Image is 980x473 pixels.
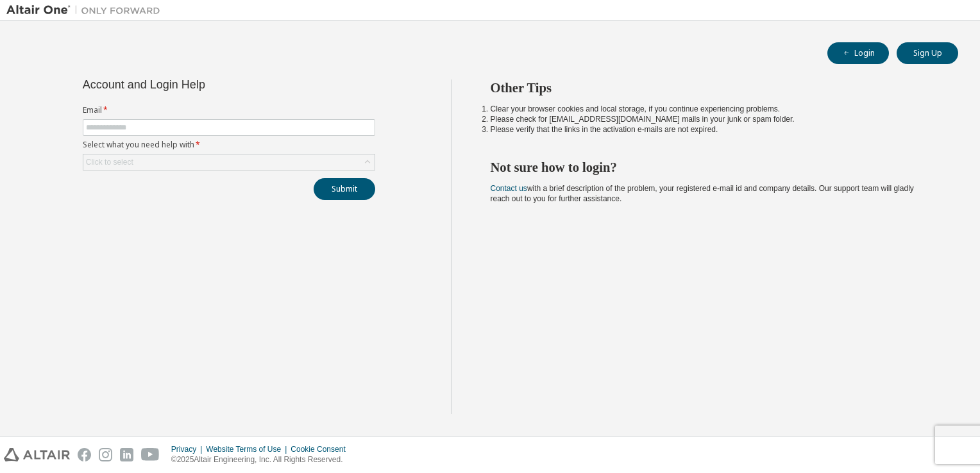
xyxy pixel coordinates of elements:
img: altair_logo.svg [4,448,70,461]
button: Sign Up [897,42,958,64]
div: Privacy [171,444,206,454]
div: Account and Login Help [83,79,317,90]
img: Altair One [6,4,167,17]
span: with a brief description of the problem, your registered e-mail id and company details. Our suppo... [491,184,914,203]
li: Please verify that the links in the activation e-mails are not expired. [491,124,936,135]
img: instagram.svg [99,448,112,461]
img: linkedin.svg [120,448,133,461]
li: Please check for [EMAIL_ADDRESS][DOMAIN_NAME] mails in your junk or spam folder. [491,114,936,124]
img: youtube.svg [141,448,160,461]
label: Select what you need help with [83,140,375,150]
div: Website Terms of Use [206,444,291,454]
div: Click to select [86,157,133,167]
button: Submit [314,178,375,200]
button: Login [827,42,889,64]
div: Click to select [83,154,375,170]
li: Clear your browser cookies and local storage, if you continue experiencing problems. [491,104,936,114]
p: © 2025 Altair Engineering, Inc. All Rights Reserved. [171,454,353,465]
img: facebook.svg [78,448,91,461]
h2: Other Tips [491,79,936,96]
div: Cookie Consent [291,444,353,454]
a: Contact us [491,184,527,193]
label: Email [83,105,375,115]
h2: Not sure how to login? [491,159,936,176]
